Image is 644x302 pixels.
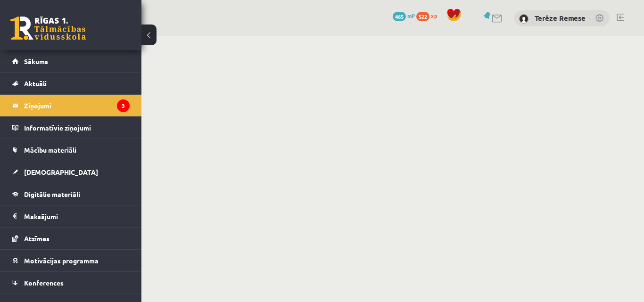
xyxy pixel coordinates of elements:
span: xp [431,12,437,19]
legend: Ziņojumi [24,95,130,116]
a: Motivācijas programma [12,250,130,271]
a: Mācību materiāli [12,139,130,161]
span: [DEMOGRAPHIC_DATA] [24,168,98,176]
a: Atzīmes [12,228,130,249]
span: Aktuāli [24,79,47,88]
a: Ziņojumi3 [12,95,130,116]
span: Motivācijas programma [24,256,99,265]
span: 465 [393,12,406,21]
a: [DEMOGRAPHIC_DATA] [12,161,130,183]
a: Terēze Remese [535,13,586,23]
img: Terēze Remese [519,14,528,24]
legend: Informatīvie ziņojumi [24,117,130,139]
a: Konferences [12,272,130,294]
a: 465 mP [393,12,415,19]
a: Rīgas 1. Tālmācības vidusskola [10,16,86,40]
a: Informatīvie ziņojumi [12,117,130,139]
span: mP [407,12,415,19]
a: Aktuāli [12,73,130,94]
a: Sākums [12,50,130,72]
a: Digitālie materiāli [12,183,130,205]
span: 522 [416,12,429,21]
span: Atzīmes [24,234,50,243]
span: Mācību materiāli [24,146,76,154]
legend: Maksājumi [24,205,130,227]
i: 3 [117,99,130,112]
span: Konferences [24,278,64,287]
span: Digitālie materiāli [24,190,80,198]
span: Sākums [24,57,48,65]
a: 522 xp [416,12,442,19]
a: Maksājumi [12,205,130,227]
